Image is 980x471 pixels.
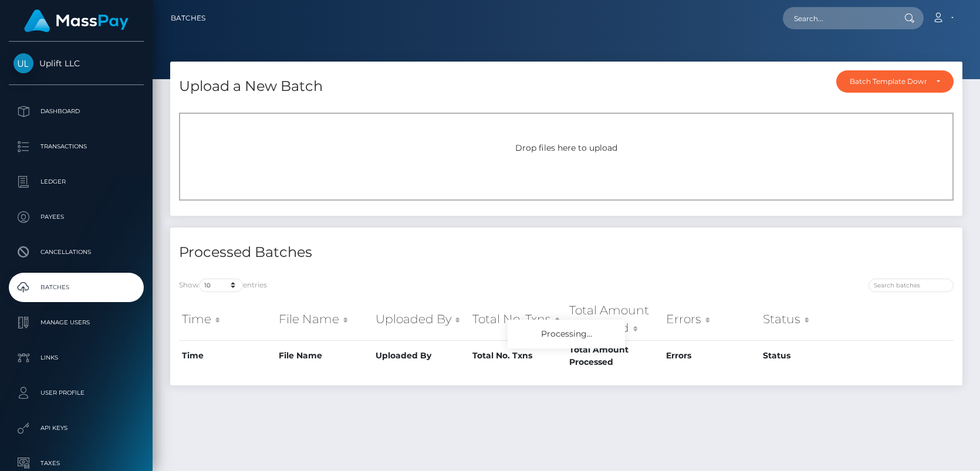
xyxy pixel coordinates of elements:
[13,279,139,296] p: Batches
[9,58,144,69] span: Uplift LLC
[373,340,469,371] th: Uploaded By
[9,308,144,337] a: Manage Users
[276,299,373,340] th: File Name
[783,7,893,29] input: Search...
[9,273,144,302] a: Batches
[13,243,139,261] p: Cancellations
[179,299,276,340] th: Time
[469,340,566,371] th: Total No. Txns
[9,343,144,372] a: Links
[515,143,617,153] span: Drop files here to upload
[171,6,205,31] a: Batches
[13,384,139,402] p: User Profile
[9,132,144,161] a: Transactions
[373,299,469,340] th: Uploaded By
[276,340,373,371] th: File Name
[663,299,760,340] th: Errors
[24,9,129,32] img: MassPay Logo
[13,208,139,226] p: Payees
[13,53,33,73] img: Uplift LLC
[760,299,857,340] th: Status
[566,340,663,371] th: Total Amount Processed
[9,238,144,267] a: Cancellations
[13,314,139,331] p: Manage Users
[9,167,144,196] a: Ledger
[199,279,243,292] select: Showentries
[9,97,144,126] a: Dashboard
[469,299,566,340] th: Total No. Txns
[179,76,323,97] h4: Upload a New Batch
[9,378,144,408] a: User Profile
[508,320,625,348] div: Processing...
[13,349,139,367] p: Links
[760,340,857,371] th: Status
[13,138,139,155] p: Transactions
[663,340,760,371] th: Errors
[13,173,139,191] p: Ledger
[179,279,267,292] label: Show entries
[179,242,557,263] h4: Processed Batches
[850,77,927,86] div: Batch Template Download
[566,299,663,340] th: Total Amount Processed
[9,202,144,232] a: Payees
[13,103,139,120] p: Dashboard
[13,419,139,437] p: API Keys
[9,414,144,443] a: API Keys
[836,70,954,93] button: Batch Template Download
[179,340,276,371] th: Time
[869,279,954,292] input: Search batches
